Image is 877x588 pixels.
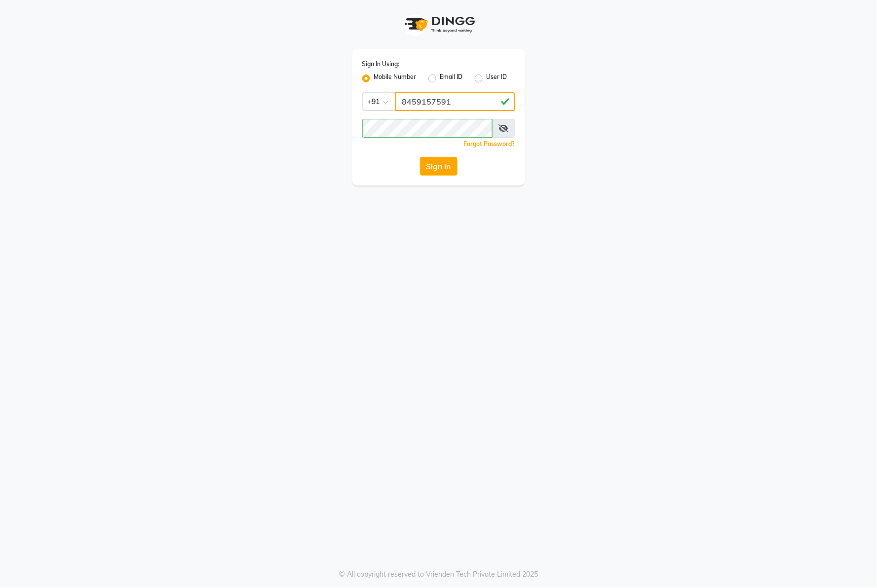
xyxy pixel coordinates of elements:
[440,73,463,84] label: Email ID
[487,73,507,84] label: User ID
[374,73,417,84] label: Mobile Number
[362,60,400,69] label: Sign In Using:
[395,92,515,111] input: Username
[399,10,478,39] img: logo1.svg
[362,119,493,138] input: Username
[464,140,515,147] a: Forgot Password?
[420,157,458,176] button: Sign In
